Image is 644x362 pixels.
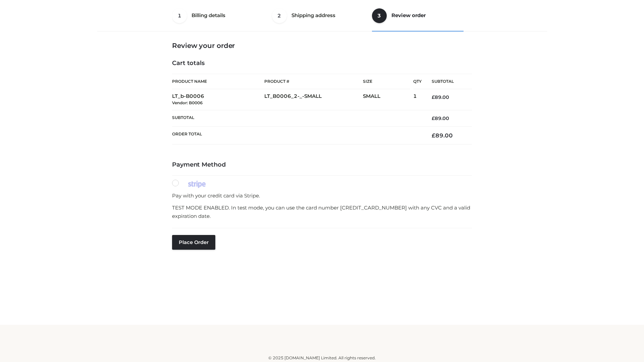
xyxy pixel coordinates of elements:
[172,110,422,126] th: Subtotal
[172,127,422,144] th: Order Total
[413,74,422,89] th: Qty
[422,74,472,89] th: Subtotal
[432,132,435,139] span: £
[432,94,449,100] bdi: 89.00
[172,191,472,200] p: Pay with your credit card via Stripe.
[432,94,435,100] span: £
[172,161,472,169] h4: Payment Method
[363,74,410,89] th: Size
[264,74,363,89] th: Product #
[172,203,472,221] p: TEST MODE ENABLED. In test mode, you can use the card number [CREDIT_CARD_NUMBER] with any CVC an...
[432,132,453,139] bdi: 89.00
[264,89,363,110] td: LT_B0006_2-_-SMALL
[363,89,413,110] td: SMALL
[413,89,422,110] td: 1
[172,100,203,105] small: Vendor: B0006
[172,42,472,50] h3: Review your order
[100,355,544,361] div: © 2025 [DOMAIN_NAME] Limited. All rights reserved.
[432,115,435,121] span: £
[172,60,472,67] h4: Cart totals
[172,89,264,110] td: LT_b-B0006
[432,115,449,121] bdi: 89.00
[172,74,264,89] th: Product Name
[172,235,215,250] button: Place order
